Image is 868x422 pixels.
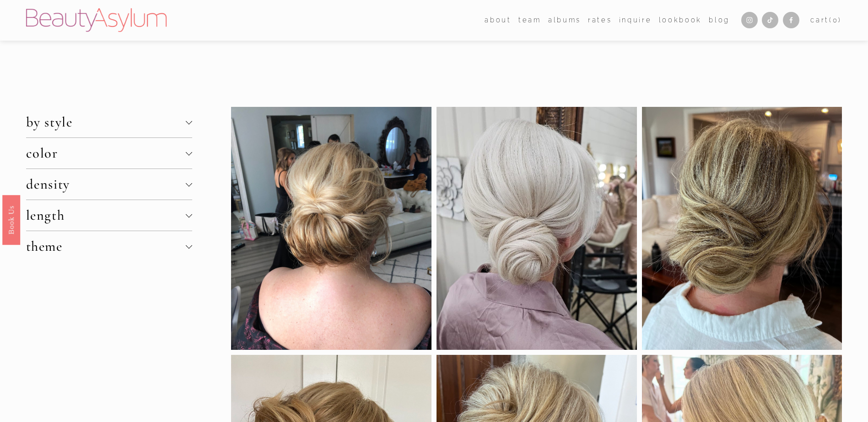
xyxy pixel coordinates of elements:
[26,238,186,255] span: theme
[783,12,799,28] a: Facebook
[659,13,702,26] a: Lookbook
[26,8,167,32] img: Beauty Asylum | Bridal Hair &amp; Makeup Charlotte &amp; Atlanta
[709,13,730,26] a: Blog
[833,16,839,24] span: 0
[485,13,511,26] a: folder dropdown
[26,169,192,200] button: density
[741,12,758,28] a: Instagram
[26,231,192,262] button: theme
[518,13,541,26] a: folder dropdown
[548,13,581,26] a: albums
[2,195,20,245] a: Book Us
[829,16,842,24] span: ( )
[810,14,842,26] a: 0 items in cart
[26,138,192,169] button: color
[485,14,511,26] span: about
[762,12,778,28] a: TikTok
[518,14,541,26] span: team
[619,13,652,26] a: Inquire
[588,13,612,26] a: Rates
[26,176,186,193] span: density
[26,145,186,162] span: color
[26,114,186,131] span: by style
[26,107,192,137] button: by style
[26,200,192,231] button: length
[26,207,186,224] span: length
